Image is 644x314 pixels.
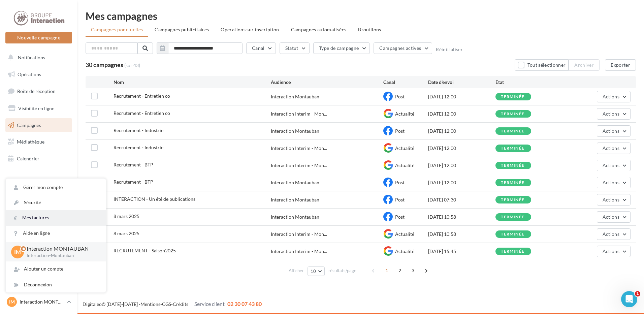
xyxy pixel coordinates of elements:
span: Actions [603,180,619,185]
span: Recrutement - Industrie [114,127,163,133]
div: [DATE] 12:00 [428,93,495,100]
span: Campagnes publicitaires [155,27,209,32]
button: Actions [597,211,631,223]
div: terminée [501,181,524,185]
span: Interaction Interim - Mon... [271,162,327,169]
span: Interaction Interim - Mon... [271,248,327,255]
button: 10 [308,266,325,276]
span: Recrutement - BTP [114,162,153,167]
div: terminée [501,249,524,254]
span: 8 mars 2025 [114,213,139,219]
button: Tout sélectionner [515,59,569,71]
a: Aide en ligne [6,226,106,241]
span: Recrutement - BTP [114,179,153,185]
span: Campagnes [17,122,41,128]
span: Opérations [18,71,41,77]
div: Interaction Montauban [271,179,319,186]
span: Post [395,197,405,202]
span: Actualité [395,248,414,254]
a: Digitaleo [83,301,102,307]
div: [DATE] 12:00 [428,145,495,152]
span: Actualité [395,231,414,237]
span: 1 [381,265,392,276]
span: © [DATE]-[DATE] - - - [83,301,262,307]
div: [DATE] 12:00 [428,162,495,169]
span: 10 [311,269,316,274]
button: Actions [597,160,631,171]
div: Audience [271,79,383,86]
span: Recrutement - Entretien co [114,110,170,116]
span: Actualité [395,162,414,168]
a: Sécurité [6,195,106,210]
a: Calendrier [4,152,73,166]
span: Actions [603,128,619,134]
button: Réinitialiser [436,47,463,52]
div: Interaction Montauban [271,196,319,203]
span: RECRUTEMENT - Saison2025 [114,248,176,253]
div: terminée [501,198,524,202]
button: Statut [280,42,310,54]
span: Actions [603,231,619,237]
span: 8 mars 2025 [114,230,139,236]
span: Post [395,214,405,220]
span: INTERACTION - Un été de publications [114,196,195,202]
span: Actions [603,214,619,220]
div: terminée [501,232,524,237]
span: Operations sur inscription [221,27,279,32]
span: Recrutement - Entretien co [114,93,170,99]
div: [DATE] 12:00 [428,111,495,117]
div: [DATE] 15:45 [428,248,495,255]
span: Afficher [289,268,304,274]
div: [DATE] 12:00 [428,179,495,186]
div: [DATE] 10:58 [428,214,495,220]
span: Visibilité en ligne [18,105,54,111]
div: terminée [501,146,524,151]
a: Campagnes [4,118,73,132]
span: Campagnes automatisées [291,27,347,32]
p: Interaction MONTAUBAN [20,299,64,305]
span: Actions [603,248,619,254]
span: (sur 43) [124,62,140,69]
button: Actions [597,228,631,240]
div: Nom [114,79,271,86]
a: Gérer mon compte [6,180,106,195]
button: Type de campagne [313,42,370,54]
span: 2 [394,265,405,276]
span: IM [14,248,21,256]
span: Actions [603,111,619,117]
button: Canal [246,42,276,54]
span: Post [395,180,405,185]
button: Actions [597,194,631,206]
button: Actions [597,108,631,120]
div: Date d'envoi [428,79,495,86]
div: [DATE] 12:00 [428,128,495,134]
button: Actions [597,246,631,257]
div: Canal [383,79,428,86]
div: Interaction Montauban [271,93,319,100]
span: 02 30 07 43 80 [227,301,262,307]
span: Actualité [395,111,414,117]
button: Exporter [605,59,636,71]
span: Interaction Interim - Mon... [271,145,327,152]
span: 30 campagnes [86,61,123,68]
button: Actions [597,91,631,102]
span: Post [395,94,405,99]
span: 3 [408,265,418,276]
button: Campagnes actives [374,42,432,54]
span: Actions [603,145,619,151]
button: Archiver [569,59,600,71]
span: Brouillons [358,27,381,32]
div: Interaction Montauban [271,128,319,134]
button: Notifications [4,51,71,65]
iframe: Intercom live chat [621,291,637,307]
span: Interaction Interim - Mon... [271,231,327,238]
a: Opérations [4,67,73,82]
span: Service client [194,301,225,307]
div: terminée [501,129,524,133]
span: Boîte de réception [17,88,56,94]
span: résultats/page [328,268,356,274]
button: Nouvelle campagne [5,32,72,43]
span: Interaction Interim - Mon... [271,111,327,117]
div: terminée [501,215,524,219]
span: Calendrier [17,156,39,161]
